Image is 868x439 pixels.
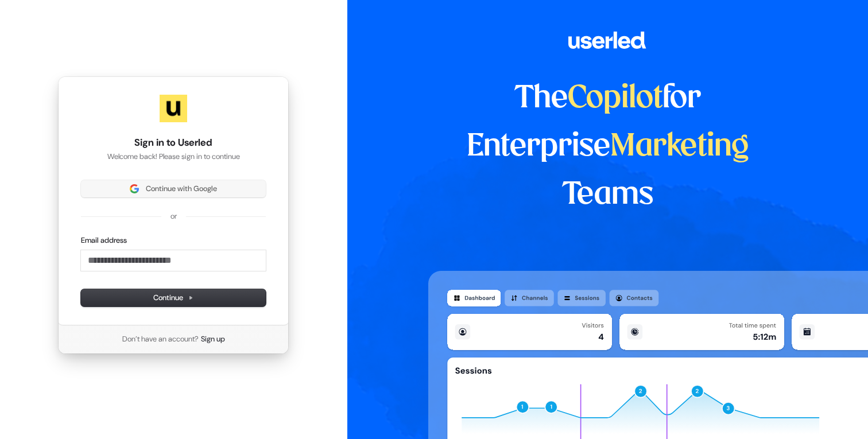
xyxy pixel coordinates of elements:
h1: The for Enterprise Teams [428,75,787,219]
img: Userled [160,95,187,122]
p: or [170,211,177,222]
a: Sign up [201,334,225,344]
button: Continue [81,289,266,306]
span: Continue [153,293,193,303]
span: Copilot [568,84,662,114]
span: Don’t have an account? [122,334,199,344]
span: Continue with Google [146,184,217,194]
h1: Sign in to Userled [81,136,266,150]
button: Sign in with GoogleContinue with Google [81,180,266,197]
img: Sign in with Google [130,184,139,193]
p: Welcome back! Please sign in to continue [81,151,266,162]
span: Marketing [610,132,749,162]
label: Email address [81,235,127,246]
